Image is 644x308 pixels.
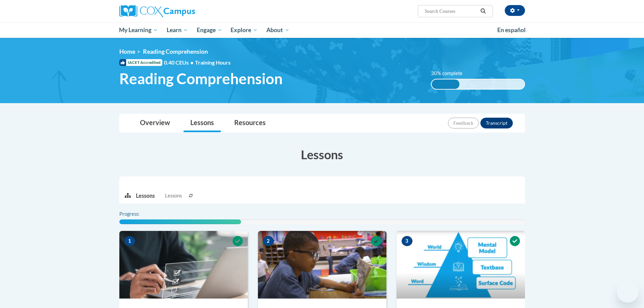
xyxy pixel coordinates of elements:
[263,236,274,246] span: 2
[133,114,177,132] a: Overview
[119,210,158,218] label: Progress:
[119,48,135,55] a: Home
[258,231,386,299] img: Course Image
[184,114,221,132] a: Lessons
[617,281,639,303] iframe: Button to launch messaging window
[192,22,226,38] a: Engage
[165,192,182,199] span: Lessons
[190,59,193,66] span: •
[119,5,195,17] img: Cox Campus
[497,26,526,33] span: En español
[109,22,535,38] div: Main menu
[448,118,479,128] button: Feedback
[119,26,158,34] span: My Learning
[262,22,294,38] a: About
[115,22,163,38] a: My Learning
[493,23,530,37] a: En español
[197,26,222,34] span: Engage
[119,146,525,163] h3: Lessons
[119,70,283,88] span: Reading Comprehension
[432,79,459,89] div: 30% complete
[119,5,248,17] a: Cox Campus
[397,231,525,299] img: Course Image
[119,231,248,299] img: Course Image
[164,59,195,66] span: 0.40 CEUs
[228,114,272,132] a: Resources
[226,22,262,38] a: Explore
[119,59,162,66] span: IACET Accredited
[505,5,525,16] button: Account Settings
[424,7,478,15] input: Search Courses
[124,236,135,246] span: 1
[162,22,192,38] a: Learn
[136,192,155,199] p: Lessons
[195,59,231,66] span: Training Hours
[167,26,188,34] span: Learn
[143,48,208,55] span: Reading Comprehension
[431,70,470,77] label: 30% complete
[480,118,513,128] button: Transcript
[402,236,412,246] span: 3
[266,26,289,34] span: About
[478,7,488,15] button: Search
[231,26,258,34] span: Explore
